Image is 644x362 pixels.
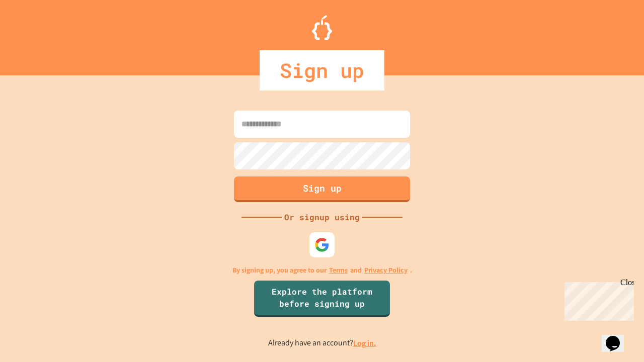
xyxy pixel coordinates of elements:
[314,237,330,252] img: google-icon.svg
[560,278,634,321] iframe: chat widget
[312,15,332,40] img: Logo.svg
[234,176,410,202] button: Sign up
[602,322,634,352] iframe: chat widget
[364,265,408,276] a: Privacy Policy
[260,50,384,90] div: Sign up
[329,265,348,276] a: Terms
[232,265,412,276] p: By signing up, you agree to our and .
[4,4,69,64] div: Chat with us now!Close
[254,281,390,317] a: Explore the platform before signing up
[282,211,362,223] div: Or signup using
[268,337,376,349] p: Already have an account?
[353,338,376,348] a: Log in.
